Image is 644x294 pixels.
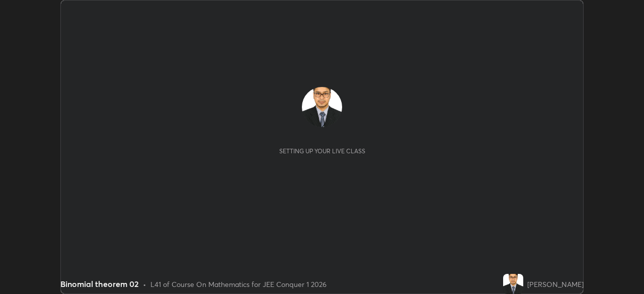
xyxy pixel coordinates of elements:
[527,279,584,289] div: [PERSON_NAME]
[279,147,365,155] div: Setting up your live class
[60,278,139,290] div: Binomial theorem 02
[503,274,523,294] img: 2745fe793a46406aaf557eabbaf1f1be.jpg
[302,87,342,127] img: 2745fe793a46406aaf557eabbaf1f1be.jpg
[150,279,327,289] div: L41 of Course On Mathematics for JEE Conquer 1 2026
[143,279,146,289] div: •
